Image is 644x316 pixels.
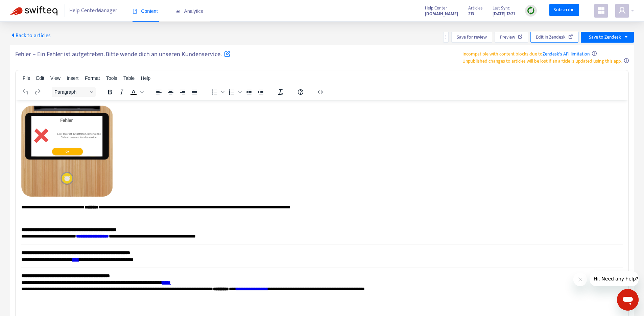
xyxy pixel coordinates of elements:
[468,10,474,18] strong: 213
[500,33,515,41] span: Preview
[451,32,492,43] button: Save for review
[462,50,590,58] span: Incompatible with content blocks due to
[133,8,158,14] span: Content
[592,51,597,56] span: info-circle
[530,32,578,43] button: Edit in Zendesk
[590,271,639,286] iframe: Nachricht vom Unternehmen
[536,33,566,41] span: Edit in Zendesk
[10,31,51,40] span: Back to articles
[255,87,266,97] button: Increase indent
[443,32,449,43] button: more
[123,75,135,81] span: Table
[23,75,30,81] span: File
[128,87,145,97] div: Text color Black
[85,75,100,81] span: Format
[54,89,88,95] span: Paragraph
[226,87,243,97] div: Numbered list
[468,4,482,12] span: Articles
[175,8,203,14] span: Analytics
[189,87,200,97] button: Justify
[177,87,188,97] button: Align right
[462,57,622,65] span: Unpublished changes to articles will be lost if an article is updated using this app.
[573,273,587,286] iframe: Nachricht schließen
[153,87,165,97] button: Align left
[175,9,180,14] span: area-chart
[581,32,634,43] button: Save to Zendeskcaret-down
[549,4,579,16] a: Subscribe
[275,87,286,97] button: Clear formatting
[617,289,639,311] iframe: Schaltfläche zum Öffnen des Messaging-Fensters
[425,4,447,12] span: Help Center
[425,10,458,18] a: [DOMAIN_NAME]
[493,10,515,18] strong: [DATE] 12:21
[20,87,31,97] button: Undo
[624,58,629,63] span: info-circle
[165,87,176,97] button: Align center
[141,75,150,81] span: Help
[597,6,605,15] span: appstore
[618,6,626,15] span: user
[32,87,43,97] button: Redo
[67,75,78,81] span: Insert
[209,87,225,97] div: Bullet list
[10,32,16,38] span: caret-left
[15,50,231,62] h5: Fehler – Ein Fehler ist aufgetreten. Bitte wende dich an unseren Kundenservice.
[425,10,458,18] strong: [DOMAIN_NAME]
[624,35,628,39] span: caret-down
[243,87,255,97] button: Decrease indent
[50,75,61,81] span: View
[69,4,117,17] span: Help Center Manager
[495,32,528,43] button: Preview
[493,4,510,12] span: Last Sync
[10,6,57,16] img: Swifteq
[589,33,621,41] span: Save to Zendesk
[104,87,116,97] button: Bold
[457,33,487,41] span: Save for review
[52,87,96,97] button: Block Paragraph
[133,9,137,14] span: book
[527,6,535,15] img: sync.dc5367851b00ba804db3.png
[295,87,306,97] button: Help
[116,87,127,97] button: Italic
[106,75,117,81] span: Tools
[36,75,44,81] span: Edit
[543,50,590,58] a: Zendesk's API limitation
[444,35,448,39] span: more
